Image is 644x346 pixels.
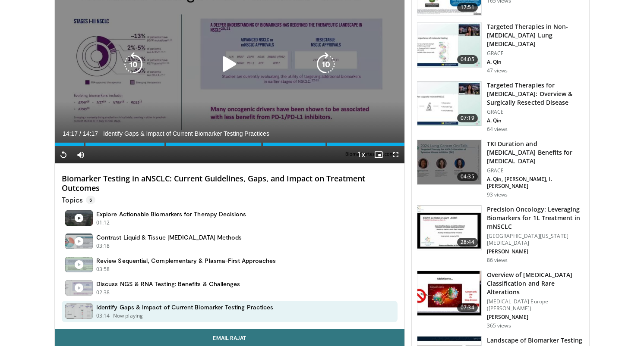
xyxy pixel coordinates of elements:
[487,50,584,57] p: GRACE
[387,146,404,163] button: Fullscreen
[55,146,72,163] button: Replay
[487,205,584,231] h3: Precision Oncology: Leveraging Biomarkers for 1L Treatment in mNSCLC
[487,167,584,174] p: GRACE
[487,248,584,255] p: [PERSON_NAME]
[96,219,110,227] p: 01:12
[487,257,508,264] p: 86 views
[417,22,584,74] a: 04:05 Targeted Therapies in Non-[MEDICAL_DATA] Lung [MEDICAL_DATA] GRACE A. Qin 47 views
[487,233,584,246] p: [GEOGRAPHIC_DATA][US_STATE][MEDICAL_DATA]
[487,67,508,74] p: 47 views
[96,312,110,320] p: 03:14
[96,210,246,218] h4: Explore Actionable Biomarkers for Therapy Decisions
[487,22,584,48] h3: Targeted Therapies in Non-[MEDICAL_DATA] Lung [MEDICAL_DATA]
[62,196,95,204] p: Topics
[96,234,242,241] h4: Contrast Liquid & Tissue [MEDICAL_DATA] Methods
[457,172,478,181] span: 04:35
[417,271,481,316] img: f8367f13-45a0-49f7-87ee-31bf1d5ec22f.150x105_q85_crop-smart_upscale.jpg
[103,130,269,137] span: Identify Gaps & Impact of Current Biomarker Testing Practices
[487,109,584,115] p: GRACE
[96,303,273,311] h4: Identify Gaps & Impact of Current Biomarker Testing Practices
[457,303,478,312] span: 07:34
[457,3,478,12] span: 17:51
[417,23,481,68] img: 6daab4e0-e522-48b6-8d16-7e0c0d4efccd.150x105_q85_crop-smart_upscale.jpg
[457,55,478,64] span: 04:05
[487,191,508,198] p: 93 views
[487,322,511,329] p: 365 views
[457,238,478,246] span: 28:44
[96,289,110,296] p: 02:38
[86,196,95,204] span: 5
[79,130,81,137] span: /
[417,140,584,198] a: 04:35 TKI Duration and [MEDICAL_DATA] Benefits for [MEDICAL_DATA] GRACE A. Qin, [PERSON_NAME], I....
[487,298,584,312] p: [MEDICAL_DATA] Europe ([PERSON_NAME])
[96,280,240,288] h4: Discuss NGS & RNA Testing: Benefits & Challenges
[62,174,398,193] h4: Biomarker Testing in aNSCLC: Current Guidelines, Gaps, and Impact on Treatment Outcomes
[370,146,387,163] button: Enable picture-in-picture mode
[96,257,276,265] h4: Review Sequential, Complementary & Plasma-First Approaches
[63,130,78,137] span: 14:17
[487,140,584,165] h3: TKI Duration and [MEDICAL_DATA] Benefits for [MEDICAL_DATA]
[457,114,478,122] span: 07:19
[353,146,370,163] button: Playback Rate
[417,205,584,264] a: 28:44 Precision Oncology: Leveraging Biomarkers for 1L Treatment in mNSCLC [GEOGRAPHIC_DATA][US_S...
[96,265,110,273] p: 03:58
[487,271,584,296] h3: Overview of [MEDICAL_DATA] Classification and Rare Alterations
[417,81,481,126] img: 098b6390-24ce-41f2-bb70-06aef2d36cc6.150x105_q85_crop-smart_upscale.jpg
[417,206,481,250] img: 71e0a551-8add-41dc-9e49-31756966dbc9.150x105_q85_crop-smart_upscale.jpg
[110,312,143,320] p: - Now playing
[417,140,481,185] img: bfb5d3dd-3a18-4839-9780-583f0824a7d6.150x105_q85_crop-smart_upscale.jpg
[417,271,584,329] a: 07:34 Overview of [MEDICAL_DATA] Classification and Rare Alterations [MEDICAL_DATA] Europe ([PERS...
[487,314,584,321] p: [PERSON_NAME]
[96,242,110,250] p: 03:18
[487,59,584,65] p: A. Qin
[487,81,584,107] h3: Targeted Therapies for [MEDICAL_DATA]: Overview & Surgically Resected Disease
[487,117,584,124] p: A. Qin
[83,130,98,137] span: 14:17
[55,143,404,146] div: Progress Bar
[487,126,508,133] p: 64 views
[417,81,584,133] a: 07:19 Targeted Therapies for [MEDICAL_DATA]: Overview & Surgically Resected Disease GRACE A. Qin ...
[487,176,584,190] p: A. Qin, [PERSON_NAME], I. [PERSON_NAME]
[72,146,89,163] button: Mute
